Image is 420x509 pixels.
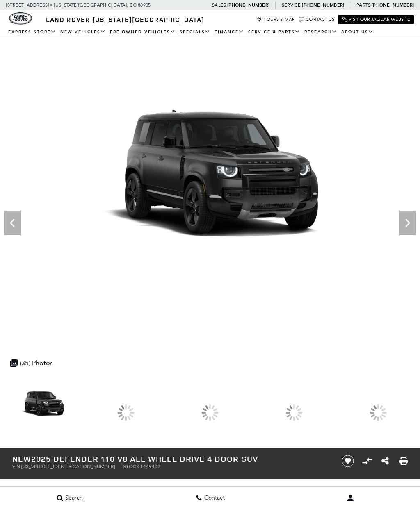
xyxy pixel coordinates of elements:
a: [PHONE_NUMBER] [227,2,269,8]
span: Stock: [123,464,141,469]
div: (35) Photos [6,355,57,371]
a: [STREET_ADDRESS] • [US_STATE][GEOGRAPHIC_DATA], CO 80905 [6,2,151,8]
button: Compare vehicle [361,455,373,467]
a: Land Rover [US_STATE][GEOGRAPHIC_DATA] [41,15,209,24]
a: Print this New 2025 Defender 110 V8 All Wheel Drive 4 Door SUV [399,456,408,466]
span: L449408 [141,464,160,469]
a: Contact Us [299,17,334,22]
a: Hours & Map [257,17,295,22]
span: Land Rover [US_STATE][GEOGRAPHIC_DATA] [46,15,204,24]
a: Research [302,25,339,39]
a: [PHONE_NUMBER] [302,2,344,8]
a: About Us [339,25,376,39]
button: user-profile-menu [280,488,420,508]
a: land-rover [9,12,32,25]
span: Contact [202,495,225,502]
a: New Vehicles [58,25,108,39]
span: Search [63,495,83,502]
a: Finance [212,25,246,39]
a: Visit Our Jaguar Website [342,17,410,22]
a: Pre-Owned Vehicles [108,25,178,39]
a: EXPRESS STORE [6,25,58,39]
nav: Main Navigation [6,25,414,39]
a: Service & Parts [246,25,302,39]
img: Land Rover [9,12,32,25]
a: [PHONE_NUMBER] [372,2,414,8]
a: Share this New 2025 Defender 110 V8 All Wheel Drive 4 Door SUV [381,456,389,466]
a: Specials [178,25,212,39]
button: Save vehicle [339,454,357,468]
h1: 2025 Defender 110 V8 All Wheel Drive 4 Door SUV [12,454,330,464]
